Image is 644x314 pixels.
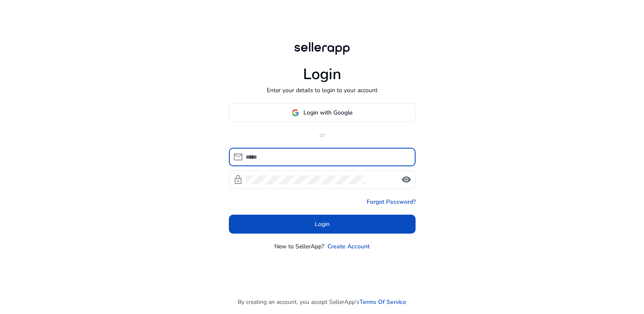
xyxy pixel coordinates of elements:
[327,242,370,251] a: Create Account
[229,103,416,122] button: Login with Google
[233,152,243,162] span: mail
[367,197,416,206] a: Forgot Password?
[303,65,341,83] h1: Login
[267,86,378,95] p: Enter your details to login to your account
[274,242,324,251] p: New to SellerApp?
[401,175,411,185] span: visibility
[360,298,406,306] a: Terms Of Service
[229,130,416,139] p: or
[292,109,299,117] img: google-logo.svg
[229,215,416,234] button: Login
[315,220,330,229] span: Login
[233,175,243,185] span: lock
[303,108,352,117] span: Login with Google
